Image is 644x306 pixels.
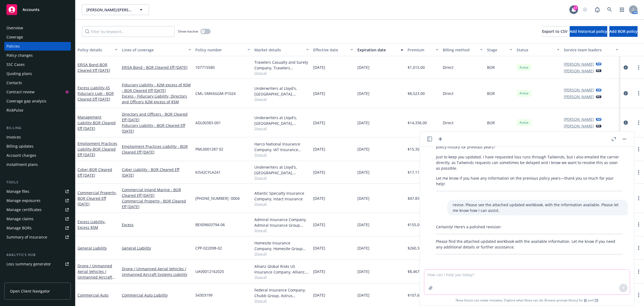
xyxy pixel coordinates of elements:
[609,26,638,37] button: Add BOR policy
[122,245,191,251] a: General Liability
[254,190,309,202] div: Atlantic Specialty Insurance Company, Intact Insurance
[357,65,369,70] span: [DATE]
[609,29,638,34] span: Add BOR policy
[195,269,224,274] span: UAV0012162025
[82,4,149,15] button: [PERSON_NAME]/[PERSON_NAME] Construction, Inc.
[456,295,598,306] span: Nova Assist can make mistakes. Explore what Nova can do: Browse prompt library for and
[564,123,594,129] a: [PERSON_NAME]
[487,91,495,96] span: BOR
[408,169,427,175] span: $17,111.00
[4,2,71,17] a: Accounts
[487,120,495,126] span: BOR
[122,111,191,123] a: Directors and Officers - BOR Cleared Eff [DATE]
[542,29,568,34] span: Export to CSV
[78,47,112,53] div: Policy details
[6,69,32,78] div: Quoting plans
[195,146,223,152] span: PML0001287 02
[443,47,477,53] div: Billing method
[443,65,453,70] span: Direct
[4,69,71,78] a: Quoting plans
[623,64,629,71] a: circleInformation
[195,245,222,251] span: CPP-022098-02
[6,133,21,141] div: Invoices
[357,146,369,152] span: [DATE]
[6,233,47,241] div: Summary of insurance
[4,224,71,232] a: Manage BORs
[6,151,36,160] div: Account charges
[4,151,71,160] a: Account charges
[487,47,506,53] div: Stage
[4,51,71,60] a: Policy changes
[519,120,529,125] span: Active
[254,202,309,206] span: Show all
[623,119,629,126] a: circleInformation
[122,144,191,155] a: Employment Practices Liability - BOR Cleared Eff [DATE]
[254,59,309,71] div: Travelers Casualty and Surety Company, Travelers Insurance
[6,196,41,205] div: Manage exposures
[6,260,51,268] div: Loss summary generator
[408,47,433,53] div: Premium
[252,43,311,56] button: Market details
[408,245,429,251] span: $260,368.00
[408,195,427,201] span: $47,831.00
[6,42,20,51] div: Policies
[357,91,369,96] span: [DATE]
[78,263,112,285] a: Drone / Unmanned Aerial Vehicles / Unmanned Aircraft Systems Liability
[78,115,116,131] a: Management Liability
[6,142,34,151] div: Billing updates
[195,292,213,298] span: 54303199
[78,219,106,230] span: - Excess $5M
[564,94,594,99] a: [PERSON_NAME]
[4,33,71,41] a: Coverage
[4,60,71,69] a: SSC Cases
[4,106,71,115] a: RiskPulse
[195,169,221,175] span: KI542CYLA241
[254,47,303,53] div: Market details
[313,195,325,201] span: [DATE]
[78,190,117,207] a: Commercial Property
[313,169,325,175] span: [DATE]
[122,198,191,209] a: Commercial Property - BOR Cleared Eff [DATE]
[4,42,71,51] a: Policies
[357,120,369,126] span: [DATE]
[4,79,71,87] a: Contacts
[4,125,71,131] div: Billing
[564,116,594,122] a: [PERSON_NAME]
[75,43,120,56] button: Policy details
[519,65,529,70] span: Active
[6,215,34,223] div: Manage claims
[313,65,325,70] span: [DATE]
[254,71,309,75] span: Show all
[4,133,71,141] a: Invoices
[4,215,71,223] a: Manage claims
[122,167,191,178] a: Cyber Liability - BOR Cleared Eff [DATE]
[122,47,185,53] div: Lines of coverage
[357,195,369,201] span: [DATE]
[542,26,568,37] button: Export to CSV
[122,187,191,198] a: Commercial Inland Marine - BOR Cleared Eff [DATE]
[78,147,116,157] span: - BOR Cleared Eff [DATE]
[254,275,309,279] span: Show all
[311,43,355,56] button: Effective date
[623,90,629,97] a: circleInformation
[254,126,309,131] span: Show all
[357,222,369,227] span: [DATE]
[635,195,642,201] a: more
[254,217,309,228] div: Admiral Insurance Company, Admiral Insurance Group ([PERSON_NAME] Corporation), Brown & Riding In...
[78,167,112,178] a: Cyber
[357,269,369,274] span: [DATE]
[635,245,642,251] a: more
[635,146,642,152] a: more
[195,195,240,201] span: [PHONE_NUMBER] -0004
[313,222,325,227] span: [DATE]
[635,268,642,275] a: more
[82,26,175,37] input: Filter by keyword...
[122,222,191,227] a: Excess
[443,120,453,126] span: Direct
[4,196,71,205] span: Manage exposures
[254,141,309,152] div: Harco National Insurance Company, IAT Insurance Group, Brown & Riding Insurance Services, Inc.
[564,61,594,67] a: [PERSON_NAME]
[195,91,236,96] span: CML-SMK6GGM-P1024
[570,29,607,34] span: Add historical policy
[254,251,309,256] span: Show all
